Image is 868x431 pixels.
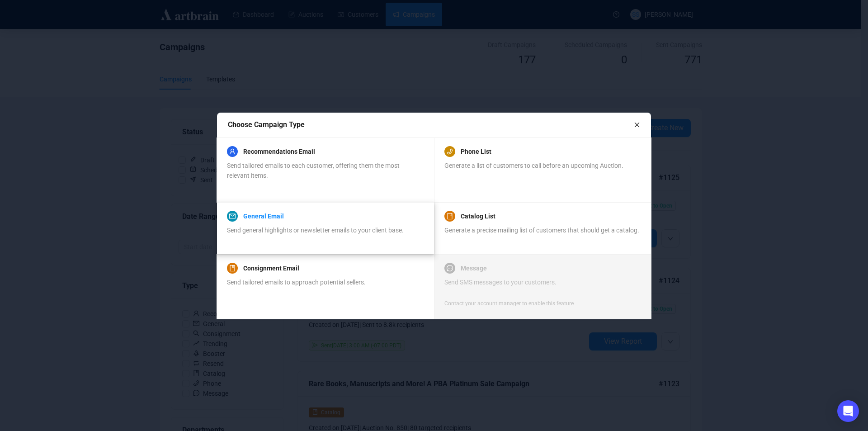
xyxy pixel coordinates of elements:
a: Recommendations Email [243,146,315,157]
span: book [447,213,453,219]
div: Choose Campaign Type [228,119,634,130]
a: Message [461,263,487,274]
a: Consignment Email [243,263,299,274]
a: Catalog List [461,211,495,222]
span: Generate a list of customers to call before an upcoming Auction. [444,162,623,169]
div: Contact your account manager to enable this feature [444,299,574,308]
span: Send SMS messages to your customers. [444,279,557,286]
div: Open Intercom Messenger [837,400,859,422]
span: mail [229,213,236,219]
span: book [229,265,236,271]
span: message [447,265,453,271]
span: Generate a precise mailing list of customers that should get a catalog. [444,227,639,234]
a: General Email [243,211,284,222]
span: user [229,148,236,155]
span: Send tailored emails to each customer, offering them the most relevant items. [227,162,400,179]
span: Send general highlights or newsletter emails to your client base. [227,227,404,234]
a: Phone List [461,146,491,157]
span: Send tailored emails to approach potential sellers. [227,279,366,286]
span: close [634,122,640,128]
span: phone [447,148,453,155]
